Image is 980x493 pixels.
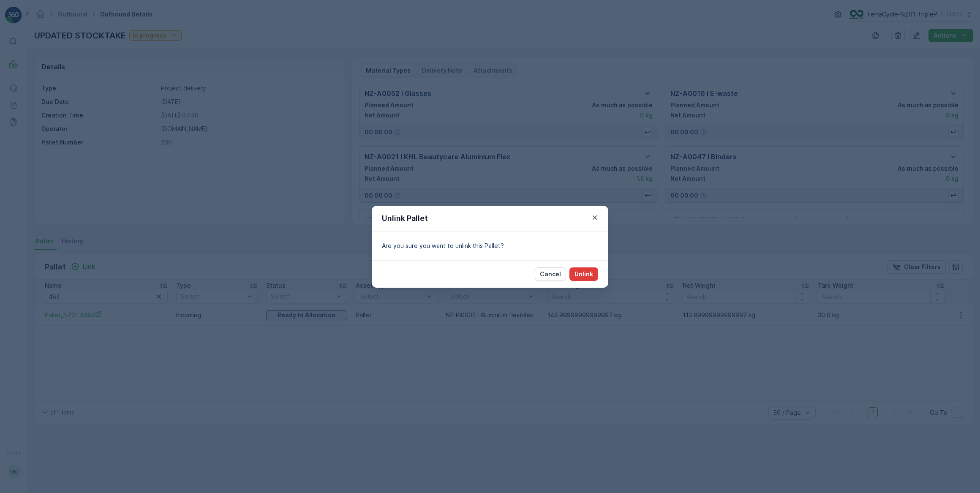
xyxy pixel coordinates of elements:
[540,270,561,278] p: Cancel
[535,267,566,281] button: Cancel
[382,212,428,224] p: Unlink Pallet
[574,270,593,278] p: Unlink
[382,242,598,250] p: Are you sure you want to unlink this Pallet?
[569,267,598,281] button: Unlink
